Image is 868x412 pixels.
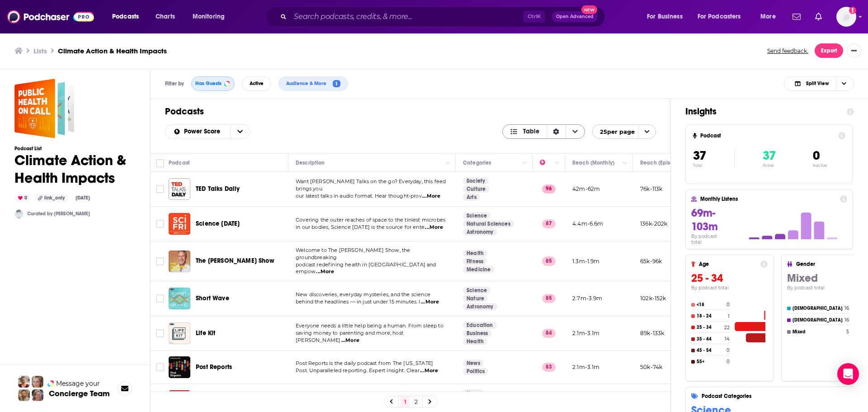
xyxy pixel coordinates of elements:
span: saving money to parenting and more, host [PERSON_NAME] [296,330,403,343]
a: Climate Action & Health Impacts [14,79,74,138]
p: 42m-62m [572,185,600,193]
p: 87 [542,219,556,228]
h4: 5 [846,329,849,335]
a: Science [DATE] [196,219,240,228]
a: Arts [463,194,480,201]
span: Podcasts [112,10,139,23]
img: jessicasunpr [14,209,24,218]
button: Column Actions [620,157,631,168]
a: Fitness [463,258,487,265]
span: Audience & More [286,81,330,86]
span: Short Wave [196,294,229,302]
h4: 0 [726,347,730,353]
h4: 14 [725,336,730,342]
span: 37 [763,148,776,163]
h4: 0 [726,359,730,365]
p: 85 [542,256,556,265]
button: Has Guests [191,76,235,91]
span: Has Guests [195,81,222,86]
img: Sydney Profile [18,376,30,388]
span: 0 [813,148,820,163]
a: Society [463,177,489,185]
button: Column Actions [552,157,563,168]
a: Health [463,250,487,257]
h4: Mixed [793,329,844,335]
span: Everyone needs a little help being a human. From sleep to [296,322,443,329]
img: Podchaser - Follow, Share and Rate Podcasts [7,8,94,25]
a: Culture [463,185,489,193]
span: podcast redefining health in [GEOGRAPHIC_DATA] and empow [296,261,436,275]
div: Sort Direction [547,125,566,138]
a: Health [463,338,487,345]
span: Logged in as lexiemichel [836,7,856,27]
span: our latest talks in audio format. Hear thought-prov [296,193,422,199]
span: behind the headlines — in just under 15 minutes. I [296,298,420,305]
span: Post Reports [196,363,232,371]
p: 89k-133k [640,329,664,337]
a: Natural Sciences [463,220,514,227]
p: 2.7m-3.9m [572,294,603,302]
a: Life Kit [196,329,215,338]
a: News [463,360,484,367]
img: The Dr. Hyman Show [169,251,190,272]
p: 2.1m-3.1m [572,329,600,337]
div: 0 [14,194,31,202]
span: Welcome to The [PERSON_NAME] Show, the groundbreaking [296,247,410,260]
span: Post Reports is the daily podcast from The [US_STATE] [296,360,433,366]
button: open menu [754,9,787,24]
h4: 18 - 24 [697,313,726,319]
button: Choose View [502,124,585,139]
p: 1.3m-1.9m [572,257,600,265]
div: [DATE] [72,194,94,202]
span: Message your [56,379,100,388]
button: open menu [641,9,694,24]
h4: Podcast [700,133,835,139]
p: 76k-113k [640,185,662,193]
div: Search podcasts, credits, & more... [274,6,614,27]
a: TED Talks Daily [196,185,240,194]
a: Curated by [PERSON_NAME] [27,211,90,217]
img: Jules Profile [32,376,43,388]
span: ...More [420,367,438,374]
span: 1 [333,80,340,88]
span: Toggle select row [156,257,164,265]
h3: Filter by [165,81,184,87]
button: Audience & More1 [278,76,348,91]
span: Open Advanced [556,14,594,19]
a: Post Reports [196,363,232,372]
button: Show More Button [847,43,861,58]
span: Active [250,81,264,86]
span: Toggle select row [156,329,164,337]
p: 85 [542,294,556,303]
span: Ctrl K [524,11,545,23]
span: Toggle select row [156,220,164,228]
span: TED Talks Daily [196,185,240,193]
a: TED Talks Daily [169,178,190,200]
a: Astronomy [463,303,497,310]
span: 37 [693,148,706,163]
img: Short Wave [169,288,190,309]
div: Categories [463,157,491,168]
p: Inactive [813,163,827,168]
button: open menu [692,9,754,24]
h4: 45 - 54 [697,348,725,353]
a: Science [463,212,491,219]
span: Table [523,128,539,135]
a: Show notifications dropdown [789,9,804,24]
span: Want [PERSON_NAME] Talks on the go? Everyday, this feed brings you [296,178,446,192]
h3: Climate Action & Health Impacts [58,47,167,55]
span: Toggle select row [156,363,164,371]
a: Nature [463,295,488,302]
h4: 35 - 44 [697,336,723,342]
h2: Choose List sort [165,124,250,139]
a: The [PERSON_NAME] Show [196,256,274,265]
a: Lists [33,47,47,55]
h4: [DEMOGRAPHIC_DATA] [793,306,843,311]
a: Business [463,330,491,337]
h4: By podcast total [691,285,768,291]
span: New [581,5,598,14]
p: 96 [542,185,556,194]
span: Toggle select row [156,185,164,193]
